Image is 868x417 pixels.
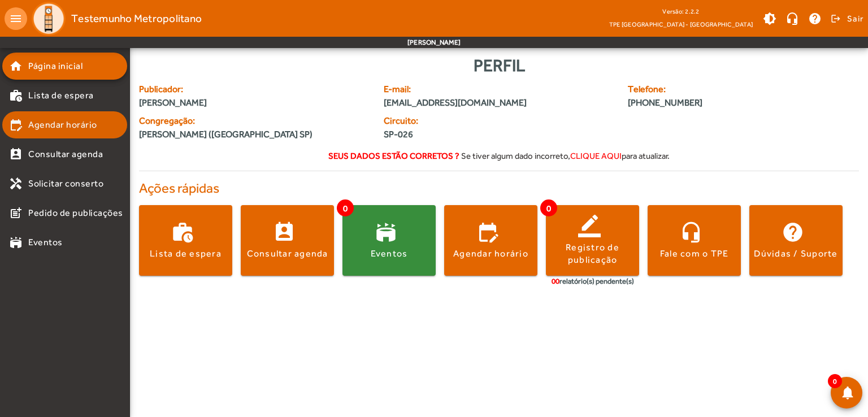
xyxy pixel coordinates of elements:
[9,177,23,190] mat-icon: handyman
[384,96,615,110] span: [EMAIL_ADDRESS][DOMAIN_NAME]
[28,236,63,249] span: Eventos
[384,114,492,128] span: Circuito:
[828,374,842,388] span: 0
[342,205,436,276] button: Eventos
[453,247,528,260] div: Agendar horário
[139,82,370,96] span: Publicador:
[570,151,622,160] span: clique aqui
[754,247,837,260] div: Dúvidas / Suporte
[609,19,753,30] span: TPE [GEOGRAPHIC_DATA] - [GEOGRAPHIC_DATA]
[28,59,83,73] span: Página inicial
[540,199,557,216] span: 0
[9,147,23,161] mat-icon: perm_contact_calendar
[139,53,859,78] div: Perfil
[384,128,492,141] span: SP-026
[328,151,459,160] strong: Seus dados estão corretos ?
[847,10,863,28] span: Sair
[546,205,639,276] button: Registro de publicação
[552,277,559,285] span: 00
[32,2,66,36] img: Logo TPE
[28,147,103,161] span: Consultar agenda
[371,247,408,260] div: Eventos
[28,89,94,102] span: Lista de espera
[546,241,639,267] div: Registro de publicação
[9,59,23,73] mat-icon: home
[384,82,615,96] span: E-mail:
[609,5,753,19] div: Versão: 2.2.2
[27,2,202,36] a: Testemunho Metropolitano
[139,180,859,197] h4: Ações rápidas
[28,206,123,220] span: Pedido de publicações
[9,236,23,249] mat-icon: stadium
[139,114,370,128] span: Congregação:
[648,205,741,276] button: Fale com o TPE
[28,177,103,190] span: Solicitar conserto
[9,206,23,220] mat-icon: post_add
[139,128,313,141] span: [PERSON_NAME] ([GEOGRAPHIC_DATA] SP)
[247,247,328,260] div: Consultar agenda
[660,247,729,260] div: Fale com o TPE
[461,151,670,160] span: Se tiver algum dado incorreto, para atualizar.
[552,276,634,287] div: relatório(s) pendente(s)
[28,118,97,132] span: Agendar horário
[241,205,334,276] button: Consultar agenda
[5,7,27,30] mat-icon: menu
[628,96,798,110] span: [PHONE_NUMBER]
[139,96,370,110] span: [PERSON_NAME]
[139,205,232,276] button: Lista de espera
[628,82,798,96] span: Telefone:
[9,118,23,132] mat-icon: edit_calendar
[829,10,863,27] button: Sair
[444,205,537,276] button: Agendar horário
[749,205,843,276] button: Dúvidas / Suporte
[337,199,354,216] span: 0
[9,89,23,102] mat-icon: work_history
[71,10,202,28] span: Testemunho Metropolitano
[150,247,222,260] div: Lista de espera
